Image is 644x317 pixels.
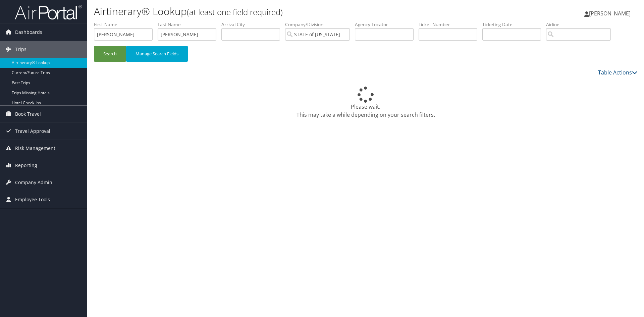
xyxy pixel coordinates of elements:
[15,106,41,122] span: Book Travel
[15,191,50,208] span: Employee Tools
[419,21,482,28] label: Ticket Number
[15,41,26,58] span: Trips
[546,21,616,28] label: Airline
[221,21,285,28] label: Arrival City
[158,21,221,28] label: Last Name
[584,3,637,23] a: [PERSON_NAME]
[589,10,631,17] span: [PERSON_NAME]
[15,123,50,140] span: Travel Approval
[15,24,42,41] span: Dashboards
[15,157,37,174] span: Reporting
[94,46,126,62] button: Search
[355,21,419,28] label: Agency Locator
[15,140,55,157] span: Risk Management
[15,174,52,191] span: Company Admin
[94,21,158,28] label: First Name
[15,4,82,20] img: airportal-logo.png
[598,69,637,76] a: Table Actions
[482,21,546,28] label: Ticketing Date
[94,4,456,18] h1: Airtinerary® Lookup
[187,6,283,17] small: (at least one field required)
[94,87,637,119] div: Please wait. This may take a while depending on your search filters.
[285,21,355,28] label: Company/Division
[126,46,188,62] button: Manage Search Fields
